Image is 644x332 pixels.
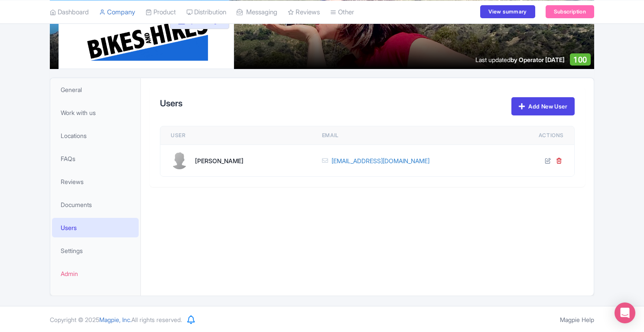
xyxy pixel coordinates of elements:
[160,99,182,108] h2: Users
[52,264,139,283] a: Admin
[61,200,92,209] span: Documents
[61,131,87,140] span: Locations
[76,15,216,62] img: bxdifv0u4tuztfdi7au6.png
[560,316,594,323] a: Magpie Help
[52,195,139,214] a: Documents
[52,103,139,122] a: Work with us
[99,316,131,323] span: Magpie, Inc.
[546,5,594,18] a: Subscription
[332,156,429,165] a: [EMAIL_ADDRESS][DOMAIN_NAME]
[61,246,83,255] span: Settings
[61,177,84,186] span: Reviews
[52,149,139,168] a: FAQs
[160,126,312,145] th: User
[52,80,139,99] a: General
[52,218,139,237] a: Users
[480,5,535,18] a: View summary
[475,55,565,64] div: Last updated
[52,241,139,260] a: Settings
[52,172,139,191] a: Reviews
[511,97,575,115] a: Add New User
[615,302,635,323] div: Open Intercom Messenger
[312,126,519,145] th: Email
[511,56,565,63] span: by Operator [DATE]
[519,126,574,145] th: Actions
[61,223,77,232] span: Users
[61,269,78,278] span: Admin
[61,108,96,117] span: Work with us
[61,154,75,163] span: FAQs
[195,156,244,165] div: [PERSON_NAME]
[45,315,187,324] div: Copyright © 2025 All rights reserved.
[573,55,587,64] span: 100
[52,126,139,145] a: Locations
[61,85,82,94] span: General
